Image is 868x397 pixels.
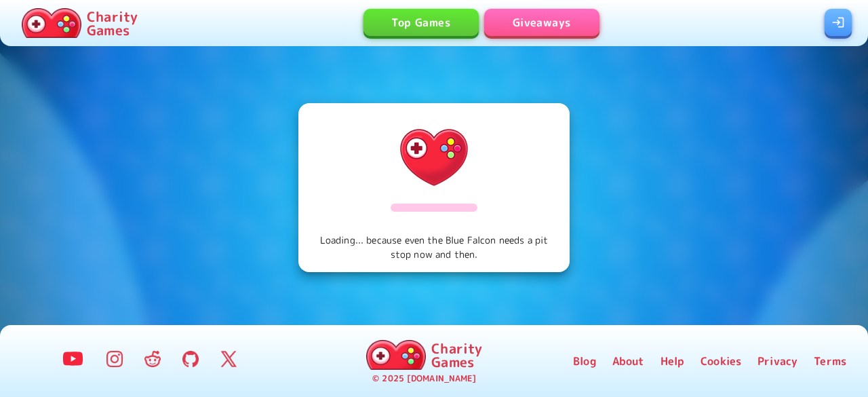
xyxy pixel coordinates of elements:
a: Top Games [363,9,479,36]
img: Instagram Logo [106,351,123,367]
a: Terms [814,353,846,369]
p: Charity Games [87,10,138,37]
img: Twitter Logo [220,351,237,367]
img: Charity.Games [366,340,426,370]
img: GitHub Logo [182,351,199,367]
a: Cookies [701,353,741,369]
a: About [612,353,644,369]
p: Charity Games [431,341,482,368]
p: © 2025 [DOMAIN_NAME] [372,373,476,385]
a: Privacy [757,353,797,369]
a: Blog [573,353,596,369]
a: Giveaways [484,9,599,36]
img: Charity.Games [22,8,81,38]
a: Charity Games [16,5,143,41]
a: Charity Games [361,337,488,373]
img: Reddit Logo [144,351,161,367]
a: Help [660,353,685,369]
